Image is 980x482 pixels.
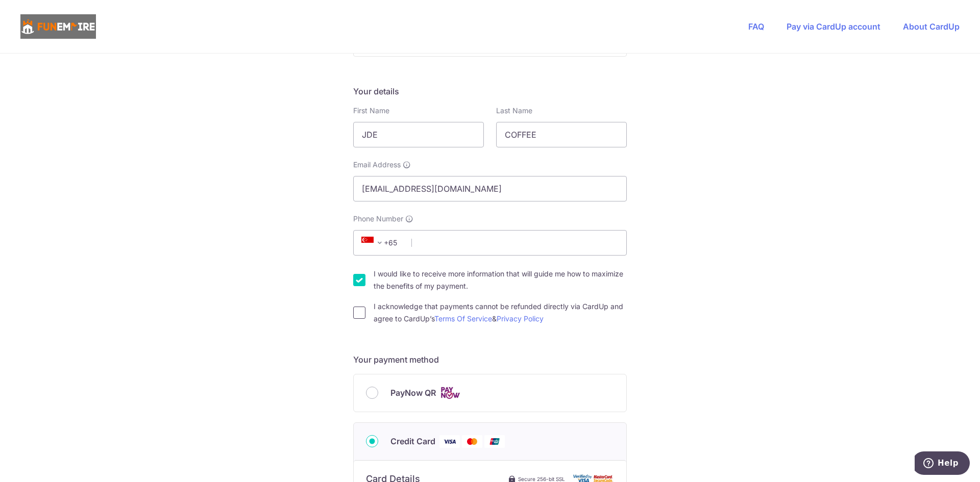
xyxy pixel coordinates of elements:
a: About CardUp [903,21,960,32]
label: First Name [353,106,389,116]
input: First name [353,122,484,147]
span: +65 [361,237,386,249]
input: Email address [353,176,627,201]
label: I acknowledge that payments cannot be refunded directly via CardUp and agree to CardUp’s & [374,300,627,325]
span: Credit Card [390,435,435,447]
img: Visa [439,435,460,448]
h5: Your payment method [353,353,627,366]
label: I would like to receive more information that will guide me how to maximize the benefits of my pa... [374,268,627,292]
input: Last name [496,122,627,147]
img: Union Pay [484,435,505,448]
h5: Your details [353,85,627,97]
span: Email Address [353,160,401,170]
img: Mastercard [462,435,482,448]
span: Phone Number [353,214,403,224]
a: Pay via CardUp account [787,21,880,32]
a: Terms Of Service [434,314,492,323]
a: Privacy Policy [497,314,544,323]
span: +65 [358,237,404,249]
img: Cards logo [440,387,460,399]
label: Last Name [496,106,532,116]
span: PayNow QR [390,387,436,399]
div: PayNow QR Cards logo [366,387,614,399]
a: FAQ [748,21,764,32]
iframe: Opens a widget where you can find more information [915,451,970,477]
div: Credit Card Visa Mastercard Union Pay [366,435,614,448]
